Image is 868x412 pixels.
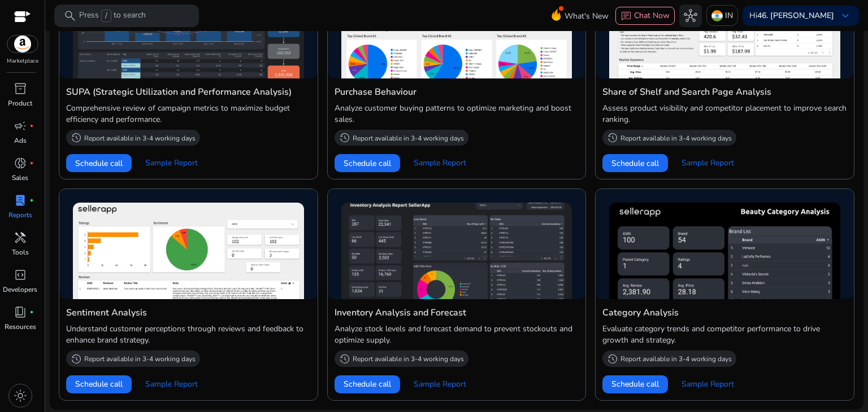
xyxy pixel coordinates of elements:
[839,9,852,23] span: keyboard_arrow_down
[682,379,734,390] span: Sample Report
[711,10,723,21] img: in.svg
[757,10,834,21] b: 46. [PERSON_NAME]
[344,378,391,390] span: Schedule call
[405,154,475,172] button: Sample Report
[335,375,400,393] button: Schedule call
[8,98,32,108] p: Product
[136,375,207,393] button: Sample Report
[335,85,579,99] h4: Purchase Behaviour
[335,103,579,125] p: Analyze customer buying patterns to optimize marketing and boost sales.
[14,268,27,282] span: code_blocks
[63,9,77,23] span: search
[75,378,123,390] span: Schedule call
[14,231,27,244] span: handyman
[12,247,29,257] p: Tools
[29,310,34,314] span: fiber_manual_record
[634,10,670,21] span: Chat Now
[725,6,733,25] p: IN
[84,134,196,143] p: Report available in 3-4 working days
[335,306,579,319] h4: Inventory Analysis and Forecast
[672,375,743,393] button: Sample Report
[8,210,32,220] p: Reports
[620,134,732,143] p: Report available in 3-4 working days
[14,119,27,133] span: campaign
[620,354,732,363] p: Report available in 3-4 working days
[749,12,834,20] p: Hi
[29,124,34,128] span: fiber_manual_record
[414,157,466,169] span: Sample Report
[29,161,34,165] span: fiber_manual_record
[66,306,311,319] h4: Sentiment Analysis
[344,157,391,169] span: Schedule call
[14,389,27,402] span: light_mode
[682,157,734,169] span: Sample Report
[145,157,198,169] span: Sample Report
[684,9,697,23] span: hub
[602,85,847,99] h4: Share of Shelf and Search Page Analysis
[14,156,27,170] span: donut_small
[29,198,34,203] span: fiber_manual_record
[565,6,609,26] span: What's New
[66,375,132,393] button: Schedule call
[353,134,464,143] p: Report available in 3-4 working days
[145,379,198,390] span: Sample Report
[679,5,702,27] button: hub
[101,10,111,22] span: /
[5,322,36,332] p: Resources
[335,154,400,172] button: Schedule call
[12,173,28,183] p: Sales
[353,354,464,363] p: Report available in 3-4 working days
[339,132,350,143] span: history_2
[14,305,27,319] span: book_4
[620,11,632,22] span: chat
[607,353,618,365] span: history_2
[71,132,82,143] span: history_2
[75,157,123,169] span: Schedule call
[607,132,618,143] span: history_2
[66,85,311,99] h4: SUPA (Strategic Utilization and Performance Analysis)
[79,10,146,22] p: Press to search
[136,154,207,172] button: Sample Report
[611,378,659,390] span: Schedule call
[615,7,675,25] button: chatChat Now
[14,135,27,146] p: Ads
[602,306,847,319] h4: Category Analysis
[3,284,37,295] p: Developers
[14,194,27,207] span: lab_profile
[414,379,466,390] span: Sample Report
[66,154,132,172] button: Schedule call
[611,157,659,169] span: Schedule call
[405,375,475,393] button: Sample Report
[339,353,350,365] span: history_2
[84,354,196,363] p: Report available in 3-4 working days
[602,103,847,125] p: Assess product visibility and competitor placement to improve search ranking.
[602,154,668,172] button: Schedule call
[602,375,668,393] button: Schedule call
[7,36,38,52] img: amazon.svg
[66,103,311,125] p: Comprehensive review of campaign metrics to maximize budget efficiency and performance.
[66,323,311,346] p: Understand customer perceptions through reviews and feedback to enhance brand strategy.
[672,154,743,172] button: Sample Report
[7,57,38,65] p: Marketplace
[602,323,847,346] p: Evaluate category trends and competitor performance to drive growth and strategy.
[14,82,27,95] span: inventory_2
[335,323,579,346] p: Analyze stock levels and forecast demand to prevent stockouts and optimize supply.
[71,353,82,365] span: history_2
